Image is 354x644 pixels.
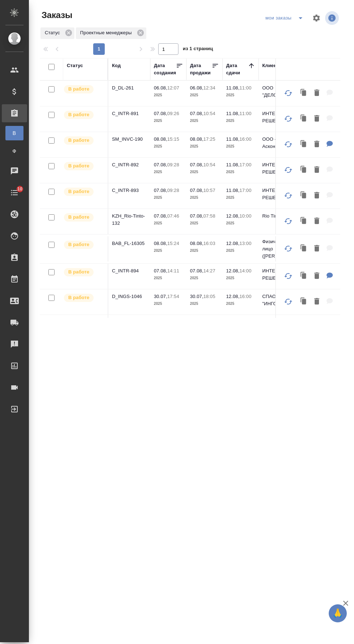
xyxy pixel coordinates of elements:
span: Настроить таблицу [308,9,325,27]
p: В работе [68,268,89,276]
p: 07.08, [190,188,203,193]
button: Для ПМ: Перевод прошу добавить в пустой правый столбец внутри файла. [323,269,337,284]
button: Обновить [280,293,297,310]
p: 12.08, [226,213,239,219]
p: 10:00 [239,213,251,219]
p: 30.07, [154,294,167,299]
p: 14:00 [239,268,251,273]
button: Клонировать [297,188,311,203]
p: 10:54 [203,111,215,116]
p: ООО «АйСи» / Аскона [262,136,297,150]
p: 17:25 [203,136,215,142]
p: 16:03 [203,241,215,246]
p: 12.08, [226,268,239,273]
div: Проектные менеджеры [76,27,146,39]
p: 2025 [226,92,255,99]
button: Обновить [280,187,297,204]
div: Дата продажи [190,62,212,76]
div: Выставляет ПМ после принятия заказа от КМа [63,136,104,145]
p: 07.08, [154,111,167,116]
button: Клонировать [297,214,311,229]
p: D_INGS-1046 [112,293,147,300]
p: В работе [68,162,89,170]
div: Клиент [262,62,279,69]
p: СПАО "ИНГОССТРАХ" [262,293,297,307]
p: 15:15 [167,136,179,142]
p: 07.08, [154,213,167,219]
p: 11.08, [226,136,239,142]
p: 17:00 [239,188,251,193]
p: ИНТЕРНЕТ РЕШЕНИЯ [262,267,297,282]
p: 12:07 [167,85,179,91]
p: 11.08, [226,162,239,167]
p: В работе [68,111,89,118]
p: 2025 [154,300,183,307]
button: Обновить [280,213,297,230]
button: Для ПМ: англ-рус соглашение [323,137,337,152]
button: Удалить [311,214,323,229]
div: Статус [40,27,74,39]
p: BAB_FL-16305 [112,240,147,247]
button: Обновить [280,240,297,257]
p: C_INTR-892 [112,161,147,168]
p: 13:00 [239,241,251,246]
div: Выставляет ПМ после принятия заказа от КМа [63,161,104,171]
button: Клонировать [297,241,311,256]
p: D_DL-261 [112,84,147,92]
p: 18:05 [203,294,215,299]
p: Rio Tinto KZ [262,213,297,220]
p: 2025 [226,275,255,282]
p: 2025 [226,300,255,307]
p: 09:28 [167,162,179,167]
p: 16:00 [239,136,251,142]
p: C_INTR-894 [112,267,147,275]
p: 07.08, [190,162,203,167]
p: 2025 [190,168,219,176]
span: из 1 страниц [183,44,213,55]
p: 14:27 [203,268,215,273]
p: 17:00 [239,162,251,167]
button: Удалить [311,188,323,203]
p: 2025 [154,247,183,254]
p: 06.08, [190,85,203,91]
p: 08.08, [190,136,203,142]
p: 12:34 [203,85,215,91]
p: 2025 [190,275,219,282]
p: 07:46 [167,213,179,219]
p: Проектные менеджеры [80,29,134,36]
button: Обновить [280,161,297,179]
p: 2025 [190,220,219,227]
div: Выставляет ПМ после принятия заказа от КМа [63,240,104,250]
p: ИНТЕРНЕТ РЕШЕНИЯ [262,161,297,176]
p: 2025 [190,194,219,201]
p: KZH_Rio-Tinto-132 [112,213,147,227]
div: Дата создания [154,62,176,76]
span: Ф [9,148,20,155]
p: C_INTR-891 [112,110,147,117]
button: Удалить [311,269,323,284]
button: Удалить [311,294,323,309]
p: В работе [68,86,89,93]
div: Выставляет ПМ после принятия заказа от КМа [63,213,104,222]
div: Выставляет ПМ после принятия заказа от КМа [63,187,104,197]
a: Ф [5,144,23,158]
p: 07.08, [190,213,203,219]
p: 16:00 [239,294,251,299]
div: Выставляет ПМ после принятия заказа от КМа [63,293,104,303]
p: 07.08, [154,268,167,273]
p: 11:00 [239,85,251,91]
p: 2025 [190,247,219,254]
a: В [5,126,23,140]
p: 11.08, [226,111,239,116]
p: 2025 [226,143,255,150]
p: C_INTR-893 [112,187,147,194]
p: 09:28 [167,188,179,193]
p: ИНТЕРНЕТ РЕШЕНИЯ [262,110,297,124]
button: Клонировать [297,86,311,101]
button: Обновить [280,267,297,285]
span: 10 [13,185,27,193]
p: 2025 [226,117,255,124]
p: ИНТЕРНЕТ РЕШЕНИЯ [262,187,297,201]
p: 07.08, [154,188,167,193]
p: 2025 [190,117,219,124]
